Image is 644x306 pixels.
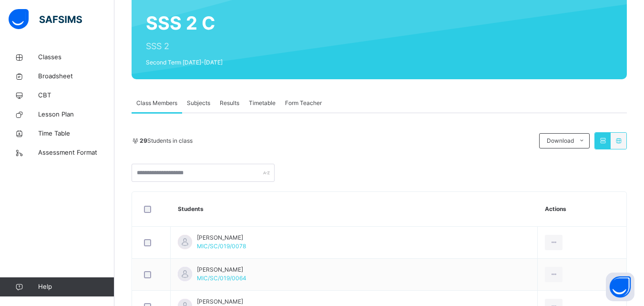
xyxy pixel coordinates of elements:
[547,137,574,145] span: Download
[197,233,246,242] span: [PERSON_NAME]
[38,110,114,119] span: Lesson Plan
[9,9,82,29] img: safsims
[249,99,276,107] span: Timetable
[197,297,246,306] span: [PERSON_NAME]
[197,274,246,282] span: MIC/SC/019/0064
[197,243,246,250] span: MIC/SC/019/0078
[606,273,634,301] button: Open asap
[171,192,538,227] th: Students
[140,137,147,144] b: 29
[38,148,114,158] span: Assessment Format
[38,72,114,81] span: Broadsheet
[38,282,114,292] span: Help
[38,53,114,62] span: Classes
[197,265,246,274] span: [PERSON_NAME]
[136,99,177,107] span: Class Members
[187,99,210,107] span: Subjects
[220,99,239,107] span: Results
[538,192,626,227] th: Actions
[285,99,322,107] span: Form Teacher
[140,137,193,145] span: Students in class
[38,91,114,100] span: CBT
[38,129,114,138] span: Time Table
